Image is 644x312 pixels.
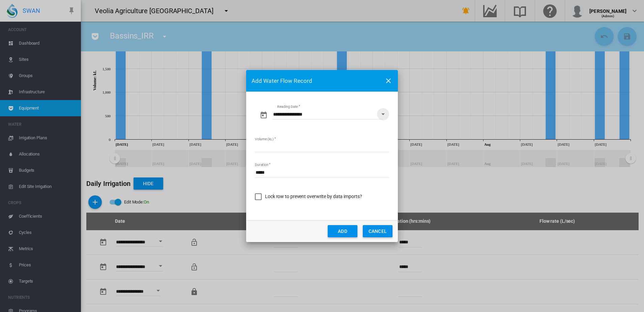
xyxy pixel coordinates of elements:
button: md-calendar [257,109,270,122]
button: CANCEL [363,225,392,237]
md-icon: icon-close [384,77,392,85]
div: Lock row to prevent overwrite by data imports? [265,193,362,200]
md-dialog: Reading Date ... [246,70,398,242]
button: Open calendar [377,108,389,120]
span: Add Water Flow Record [252,77,312,85]
button: ADD [328,225,357,237]
button: icon-close [382,74,395,88]
md-checkbox: Lock row to prevent overwrite by data imports? [255,193,362,200]
input: Enter Date [272,109,383,119]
